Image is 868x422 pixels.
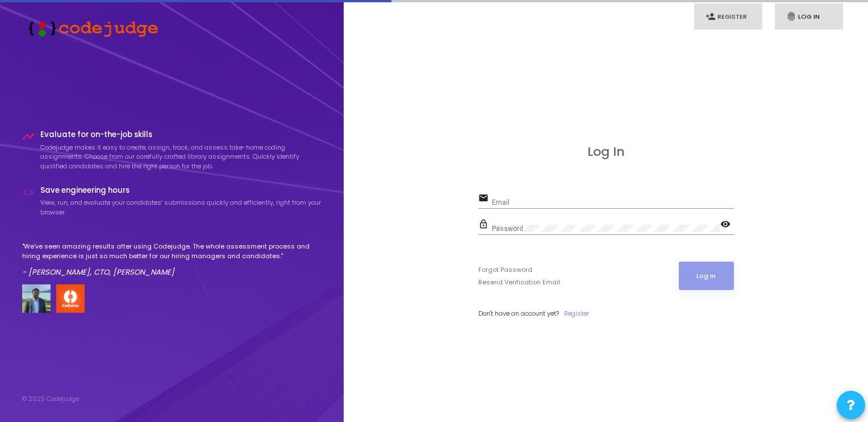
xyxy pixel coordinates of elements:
[40,186,322,195] h4: Save engineering hours
[720,218,734,232] mat-icon: visibility
[22,267,174,278] em: - [PERSON_NAME], CTO, [PERSON_NAME]
[40,143,322,171] p: Codejudge makes it easy to create, assign, track, and assess take-home coding assignments. Choose...
[492,198,734,206] input: Email
[478,218,492,232] mat-icon: lock_outline
[22,130,35,143] i: timeline
[775,3,843,30] a: fingerprintLog In
[22,394,79,404] div: © 2025 Codejudge
[694,3,762,30] a: person_addRegister
[478,309,559,318] span: Don't have an account yet?
[40,198,322,217] p: View, run, and evaluate your candidates’ submissions quickly and efficiently, right from your bro...
[564,309,589,318] a: Register
[478,265,532,275] a: Forgot Password
[478,144,734,159] h3: Log In
[786,11,796,22] i: fingerprint
[679,262,734,290] button: Log In
[706,11,716,22] i: person_add
[478,192,492,206] mat-icon: email
[22,284,51,313] img: user image
[56,284,85,313] img: company-logo
[22,186,35,198] i: code
[22,242,322,260] p: "We've seen amazing results after using Codejudge. The whole assessment process and hiring experi...
[478,278,560,287] a: Resend Verification Email
[40,130,322,139] h4: Evaluate for on-the-job skills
